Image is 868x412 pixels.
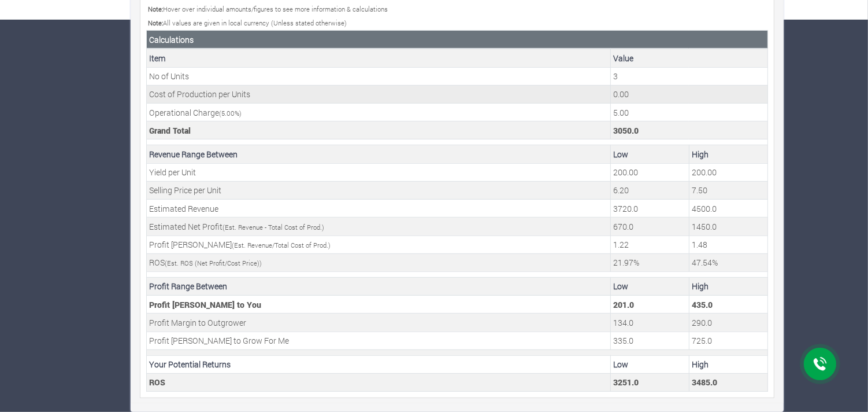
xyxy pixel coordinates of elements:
[689,253,767,271] td: Your estimated maximum ROS (Net Profit/Cost Price)
[147,181,611,199] td: Selling Price per Unit
[150,281,228,292] b: Profit Range Between
[150,149,238,160] b: Revenue Range Between
[689,200,767,218] td: Your estimated Revenue expected (Grand Total * Max. Est. Revenue Percentage)
[692,359,709,370] b: High
[692,149,709,160] b: High
[148,19,347,27] small: All values are given in local currency (Unless stated otherwise)
[147,104,611,122] td: Operational Charge
[689,296,767,314] td: Your Profit Margin (Max Estimated Profit * Profit Margin)
[147,85,611,103] td: Cost of Production per Units
[610,200,689,218] td: Your estimated Revenue expected (Grand Total * Min. Est. Revenue Percentage)
[689,314,767,332] td: Outgrower Profit Margin (Max Estimated Profit * Outgrower Profit Margin)
[613,359,628,370] b: Low
[610,104,767,122] td: This is the operational charge by Grow For Me
[147,253,611,271] td: ROS
[147,296,611,314] td: Profit [PERSON_NAME] to You
[610,296,689,314] td: Your Profit Margin (Min Estimated Profit * Profit Margin)
[150,125,191,136] b: Grand Total
[147,236,611,253] td: Profit [PERSON_NAME]
[222,109,235,117] span: 5.00
[165,259,262,267] small: (Est. ROS (Net Profit/Cost Price))
[232,241,331,249] small: (Est. Revenue/Total Cost of Prod.)
[150,53,166,64] b: Item
[610,181,689,199] td: Your estimated minimum Selling Price per Unit
[150,359,231,370] b: Your Potential Returns
[689,218,767,236] td: Your estimated Profit to be made (Estimated Revenue - Total Cost of Production)
[692,281,709,292] b: High
[147,163,611,181] td: Yield per Unit
[147,200,611,218] td: Estimated Revenue
[689,181,767,199] td: Your estimated maximum Selling Price per Unit
[148,5,163,13] b: Note:
[610,67,767,85] td: This is the number of Units
[613,281,628,292] b: Low
[689,332,767,350] td: Grow For Me Profit Margin (Max Estimated Profit * Grow For Me Profit Margin)
[610,218,689,236] td: Your estimated Profit to be made (Estimated Revenue - Total Cost of Production)
[613,53,633,64] b: Value
[148,19,163,27] b: Note:
[610,253,689,271] td: Your estimated minimum ROS (Net Profit/Cost Price)
[147,218,611,236] td: Estimated Net Profit
[147,314,611,332] td: Profit Margin to Outgrower
[689,163,767,181] td: Your estimated maximum Yield per Unit
[147,67,611,85] td: No of Units
[148,5,388,13] small: Hover over individual amounts/figures to see more information & calculations
[610,85,767,103] td: This is the cost of a Units
[223,223,325,231] small: (Est. Revenue - Total Cost of Prod.)
[689,236,767,253] td: Your estimated maximum Profit Margin (Estimated Revenue/Total Cost of Production)
[147,373,611,391] td: ROS
[610,314,689,332] td: Outgrower Profit Margin (Min Estimated Profit * Outgrower Profit Margin)
[147,31,768,49] th: Calculations
[689,373,767,391] td: Your Potential Maximum Return on Funding
[610,373,689,391] td: Your Potential Minimum Return on Funding
[147,332,611,350] td: Profit [PERSON_NAME] to Grow For Me
[613,149,628,160] b: Low
[220,109,242,117] small: ( %)
[610,332,689,350] td: Grow For Me Profit Margin (Min Estimated Profit * Grow For Me Profit Margin)
[610,236,689,253] td: Your estimated minimum Profit Margin (Estimated Revenue/Total Cost of Production)
[610,122,767,139] td: This is the Total Cost. (Units Cost + (Operational Charge * Units Cost)) * No of Units
[610,163,689,181] td: Your estimated minimum Yield per Unit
